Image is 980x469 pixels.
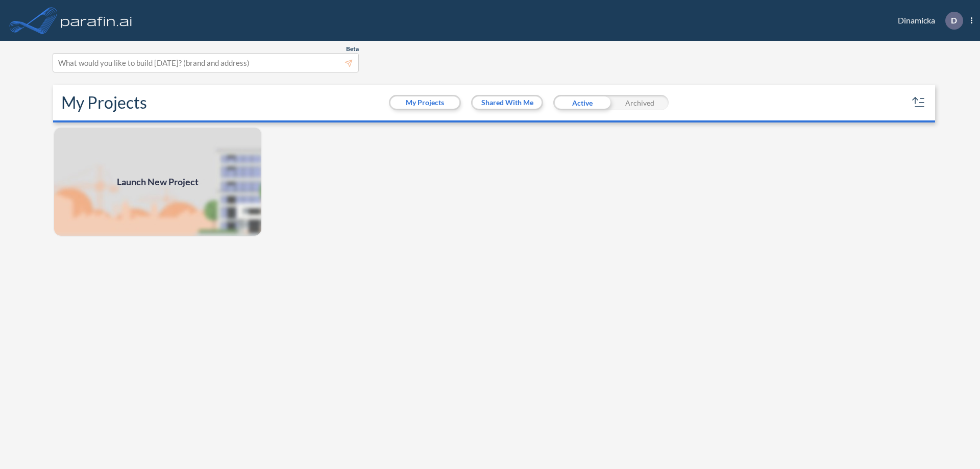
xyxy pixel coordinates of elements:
[911,94,927,111] button: sort
[59,10,134,31] img: logo
[53,127,262,237] a: Launch New Project
[611,95,669,110] div: Archived
[883,12,972,30] div: Dinamicka
[951,16,957,25] p: D
[473,96,542,109] button: Shared With Me
[117,175,199,189] span: Launch New Project
[390,96,459,109] button: My Projects
[553,95,611,110] div: Active
[346,45,359,53] span: Beta
[53,127,262,237] img: add
[61,93,147,112] h2: My Projects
